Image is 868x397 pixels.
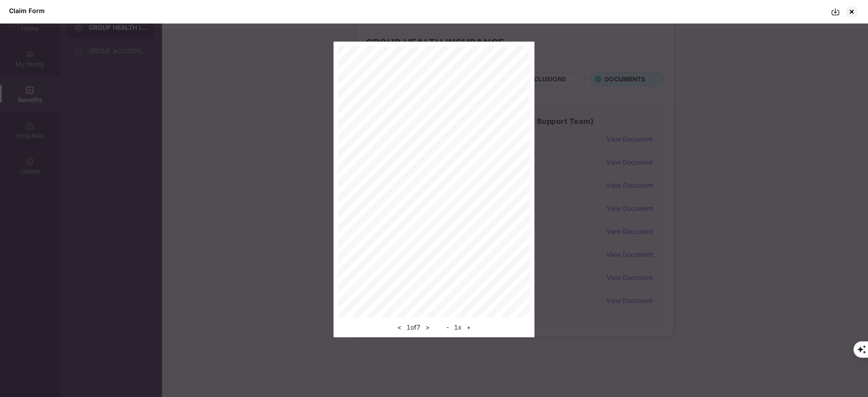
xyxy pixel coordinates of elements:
[831,7,840,16] img: svg+xml;base64,PHN2ZyBpZD0iRG93bmxvYWQtMzJ4MzIiIHhtbG5zPSJodHRwOi8vd3d3LnczLm9yZy8yMDAwL3N2ZyIgd2...
[444,322,452,333] button: -
[395,322,404,333] button: <
[9,7,45,14] div: Claim Form
[395,322,432,333] div: 1 of 7
[464,322,473,333] button: +
[444,322,473,333] div: 1 x
[423,322,432,333] button: >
